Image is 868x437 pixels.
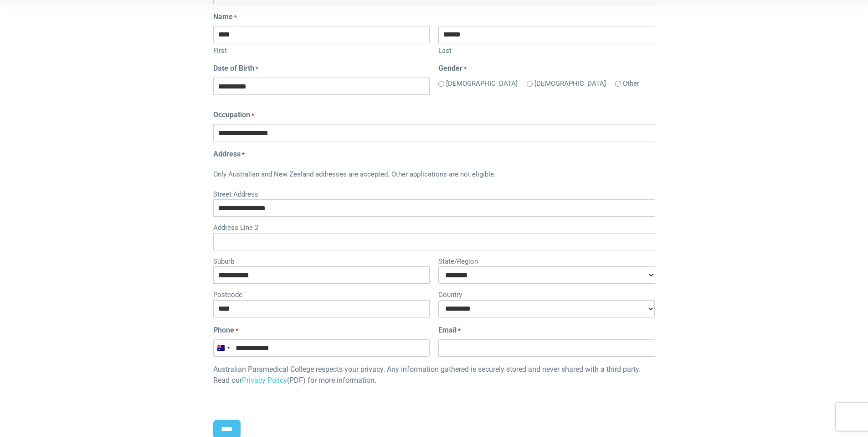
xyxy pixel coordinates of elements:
[213,325,238,336] label: Phone
[438,254,655,267] label: State/Region
[213,11,655,22] legend: Name
[242,376,287,385] a: Privacy Policy
[213,163,655,187] div: Only Australian and New Zealand addresses are accepted. Other applications are not eligible.
[534,78,606,89] label: [DEMOGRAPHIC_DATA]
[438,325,461,336] label: Email
[213,187,655,200] label: Street Address
[213,364,655,386] p: Australian Paramedical College respects your privacy. Any information gathered is securely stored...
[213,149,655,160] legend: Address
[623,78,639,89] label: Other
[213,254,430,267] label: Suburb
[213,63,258,74] label: Date of Birth
[438,287,655,300] label: Country
[213,287,430,300] label: Postcode
[213,109,254,120] label: Occupation
[213,220,655,233] label: Address Line 2
[438,43,655,56] label: Last
[438,63,655,74] legend: Gender
[214,340,233,356] button: Selected country
[446,78,518,89] label: [DEMOGRAPHIC_DATA]
[213,43,430,56] label: First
